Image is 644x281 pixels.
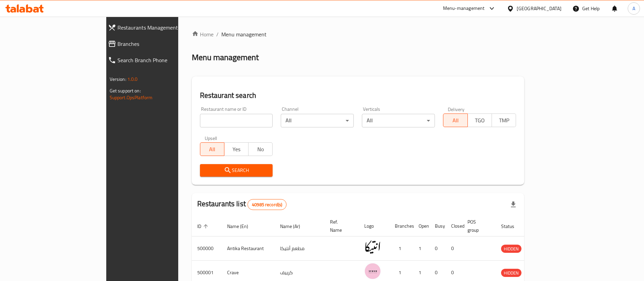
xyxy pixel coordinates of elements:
[110,93,153,102] a: Support.OpsPlatform
[443,4,485,13] div: Menu-management
[200,142,224,156] button: All
[517,5,562,12] div: [GEOGRAPHIC_DATA]
[443,113,467,127] button: All
[501,222,523,230] span: Status
[467,218,487,234] span: POS group
[103,19,214,36] a: Restaurants Management
[197,199,287,210] h2: Restaurants list
[251,144,270,154] span: No
[222,236,275,261] td: Antika Restaurant
[359,216,389,236] th: Logo
[330,218,351,234] span: Ref. Name
[203,144,222,154] span: All
[501,269,521,277] div: HIDDEN
[221,30,266,38] span: Menu management
[495,116,513,125] span: TMP
[192,52,259,63] h2: Menu management
[632,5,635,12] span: A
[446,116,465,125] span: All
[446,236,462,261] td: 0
[505,196,521,213] div: Export file
[492,113,516,127] button: TMP
[192,30,525,38] nav: breadcrumb
[200,114,273,127] input: Search for restaurant name or ID..
[247,199,287,210] div: Total records count
[467,113,492,127] button: TGO
[281,114,354,127] div: All
[471,116,489,125] span: TGO
[429,236,446,261] td: 0
[200,90,516,101] h2: Restaurant search
[446,216,462,236] th: Closed
[127,75,138,84] span: 1.0.0
[110,75,126,84] span: Version:
[117,23,208,32] span: Restaurants Management
[224,142,249,156] button: Yes
[248,142,273,156] button: No
[389,216,413,236] th: Branches
[227,222,257,230] span: Name (En)
[413,236,429,261] td: 1
[429,216,446,236] th: Busy
[205,136,217,140] label: Upsell
[197,222,210,230] span: ID
[501,269,521,277] span: HIDDEN
[364,239,381,256] img: Antika Restaurant
[275,236,325,261] td: مطعم أنتيكا
[389,236,413,261] td: 1
[501,245,521,253] span: HIDDEN
[280,222,309,230] span: Name (Ar)
[205,166,268,175] span: Search
[110,86,141,95] span: Get support on:
[248,201,286,208] span: 40985 record(s)
[413,216,429,236] th: Open
[200,164,273,177] button: Search
[216,30,219,38] li: /
[117,56,208,64] span: Search Branch Phone
[364,263,381,280] img: Crave
[448,107,465,111] label: Delivery
[227,144,246,154] span: Yes
[362,114,435,127] div: All
[103,52,214,68] a: Search Branch Phone
[117,40,208,48] span: Branches
[103,36,214,52] a: Branches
